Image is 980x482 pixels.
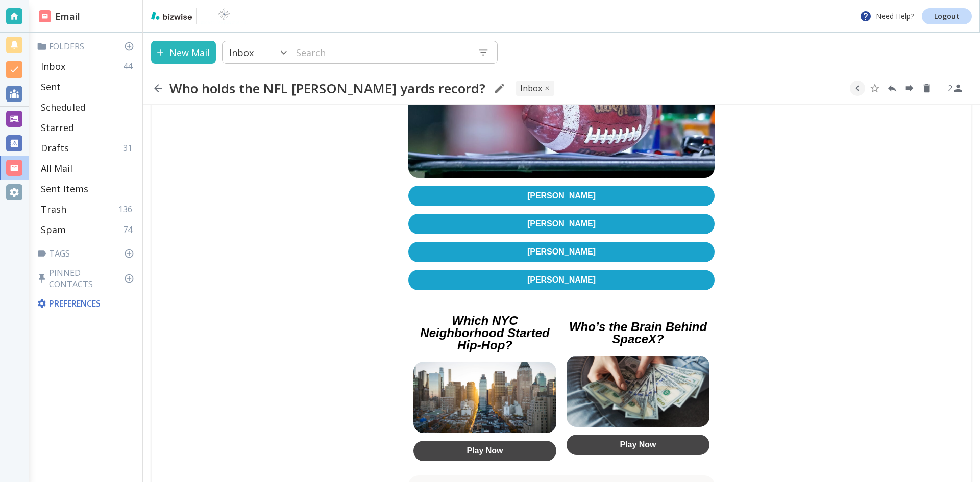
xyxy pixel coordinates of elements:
div: Scheduled [37,97,138,117]
h2: Email [39,10,80,23]
div: Sent [37,77,138,97]
h2: Who holds the NFL [PERSON_NAME] yards record? [169,80,485,96]
div: All Mail [37,158,138,179]
p: Sent [41,81,61,93]
p: Inbox [41,60,65,72]
button: Forward [902,81,917,96]
button: See Participants [943,76,968,100]
button: Delete [919,81,935,96]
p: Inbox [229,46,254,59]
p: Folders [37,41,138,52]
img: DashboardSidebarEmail.svg [39,10,51,22]
a: Logout [922,8,972,24]
p: Scheduled [41,101,86,113]
img: bizwise [151,12,192,20]
p: Pinned Contacts [37,267,138,290]
p: Tags [37,248,138,259]
p: 2 [948,83,952,94]
p: 136 [118,204,136,215]
div: Spam74 [37,219,138,240]
img: BioTech International [201,8,248,24]
p: INBOX [520,83,542,94]
p: Preferences [37,298,136,309]
p: Need Help? [860,10,914,22]
p: 74 [123,224,136,235]
div: Drafts31 [37,138,138,158]
div: Trash136 [37,199,138,219]
p: 44 [123,61,136,72]
p: Sent Items [41,183,88,195]
p: Trash [41,203,66,215]
div: Starred [37,117,138,138]
button: Reply [885,81,900,96]
div: Preferences [35,294,138,313]
p: Starred [41,121,74,134]
p: Drafts [41,142,69,154]
input: Search [293,42,470,63]
p: 31 [123,142,136,154]
div: Sent Items [37,179,138,199]
p: All Mail [41,162,72,174]
p: Spam [41,223,66,236]
div: Inbox44 [37,56,138,77]
p: Logout [934,13,960,20]
button: New Mail [151,41,216,64]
